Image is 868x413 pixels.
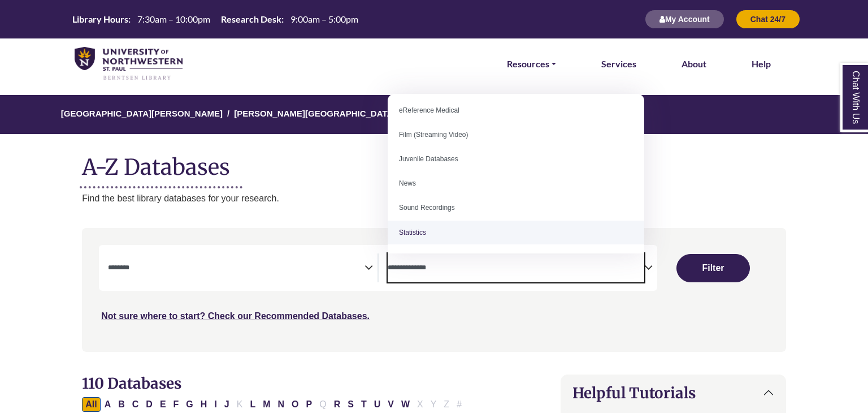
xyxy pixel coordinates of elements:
[358,397,370,412] button: Filter Results T
[752,57,771,71] a: Help
[388,98,644,123] li: eReference Medical
[101,397,115,412] button: Filter Results A
[68,13,363,26] a: Hours Today
[384,397,397,412] button: Filter Results V
[682,57,706,71] a: About
[216,13,284,25] th: Research Desk:
[157,397,170,412] button: Filter Results E
[183,397,196,412] button: Filter Results G
[561,375,785,411] button: Helpful Tutorials
[68,13,131,25] th: Library Hours:
[736,10,800,29] button: Chat 24/7
[736,14,800,24] a: Chat 24/7
[303,397,316,412] button: Filter Results P
[601,57,636,71] a: Services
[129,397,142,412] button: Filter Results C
[288,397,302,412] button: Filter Results O
[259,397,274,412] button: Filter Results M
[68,13,363,24] table: Hours Today
[246,397,259,412] button: Filter Results L
[115,397,128,412] button: Filter Results B
[75,47,183,81] img: library_home
[388,221,644,245] li: Statistics
[398,397,413,412] button: Filter Results W
[61,107,223,118] a: [GEOGRAPHIC_DATA][PERSON_NAME]
[142,397,156,412] button: Filter Results D
[645,10,724,29] button: My Account
[197,397,211,412] button: Filter Results H
[234,107,396,118] a: [PERSON_NAME][GEOGRAPHIC_DATA]
[82,95,786,134] nav: breadcrumb
[676,254,750,282] button: Submit for Search Results
[108,264,364,273] textarea: Search
[82,191,786,206] p: Find the best library databases for your research.
[211,397,220,412] button: Filter Results I
[275,397,288,412] button: Filter Results N
[388,264,644,273] textarea: Search
[82,397,100,412] button: All
[388,147,644,171] li: Juvenile Databases
[82,228,786,351] nav: Search filters
[645,14,724,24] a: My Account
[344,397,357,412] button: Filter Results S
[82,399,466,408] div: Alpha-list to filter by first letter of database name
[331,397,344,412] button: Filter Results R
[82,374,181,393] span: 110 Databases
[137,14,210,24] span: 7:30am – 10:00pm
[290,14,358,24] span: 9:00am – 5:00pm
[82,145,786,180] h1: A-Z Databases
[170,397,183,412] button: Filter Results F
[388,196,644,220] li: Sound Recordings
[388,123,644,147] li: Film (Streaming Video)
[221,397,233,412] button: Filter Results J
[101,311,370,321] a: Not sure where to start? Check our Recommended Databases.
[388,171,644,196] li: News
[507,57,556,71] a: Resources
[371,397,384,412] button: Filter Results U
